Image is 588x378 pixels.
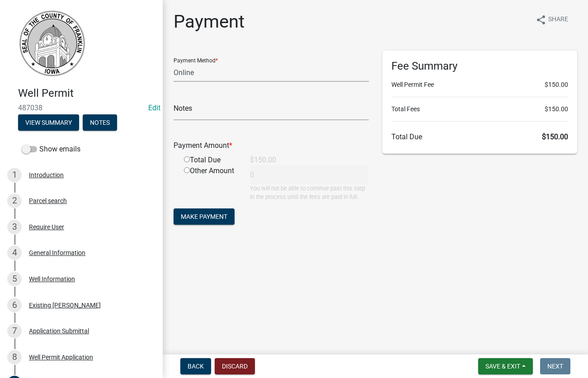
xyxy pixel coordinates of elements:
[7,298,22,312] div: 6
[542,132,568,141] span: $150.00
[174,208,235,225] button: Make Payment
[7,194,22,208] div: 2
[540,358,570,374] button: Next
[7,324,22,338] div: 7
[18,87,155,100] h4: Well Permit
[29,328,89,334] div: Application Submittal
[22,144,80,155] label: Show emails
[7,272,22,286] div: 5
[177,165,243,201] div: Other Amount
[174,11,245,33] h1: Payment
[177,155,243,165] div: Total Due
[29,172,64,178] div: Introduction
[391,60,569,73] h6: Fee Summary
[7,246,22,260] div: 4
[478,358,533,374] button: Save & Exit
[7,220,22,234] div: 3
[485,363,520,370] span: Save & Exit
[29,224,64,230] div: Require User
[29,354,93,360] div: Well Permit Application
[83,114,117,131] button: Notes
[29,276,75,282] div: Well Information
[528,11,575,28] button: shareShare
[391,104,569,114] li: Total Fees
[180,358,211,374] button: Back
[148,104,160,112] a: Edit
[545,104,568,114] span: $150.00
[83,119,117,127] wm-modal-confirm: Notes
[548,14,568,25] span: Share
[18,119,79,127] wm-modal-confirm: Summary
[29,302,101,308] div: Existing [PERSON_NAME]
[7,350,22,364] div: 8
[18,114,79,131] button: View Summary
[7,168,22,182] div: 1
[547,363,563,370] span: Next
[391,132,569,141] h6: Total Due
[29,250,85,256] div: General Information
[18,9,86,77] img: Franklin County, Iowa
[18,104,145,112] span: 487038
[536,14,546,25] i: share
[29,198,67,204] div: Parcel search
[391,80,569,90] li: Well Permit Fee
[188,363,204,370] span: Back
[181,213,227,220] span: Make Payment
[167,140,376,151] div: Payment Amount
[545,80,568,90] span: $150.00
[215,358,255,374] button: Discard
[148,104,160,112] wm-modal-confirm: Edit Application Number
